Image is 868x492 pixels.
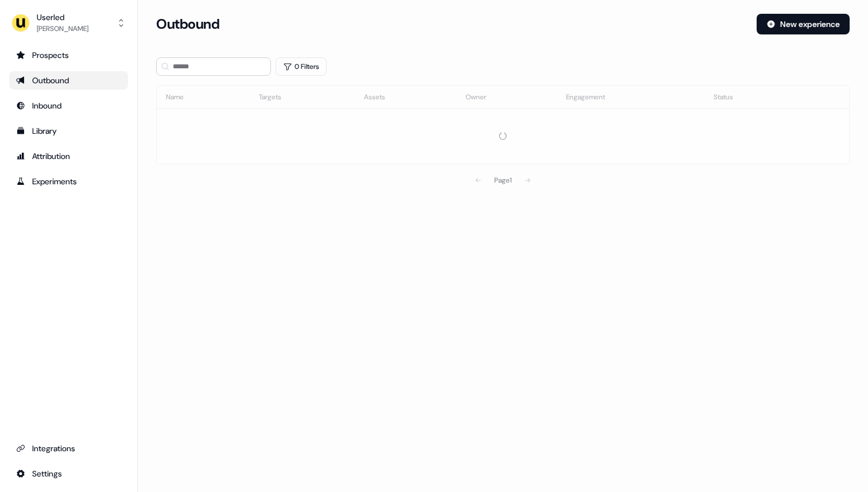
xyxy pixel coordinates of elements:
a: Go to integrations [9,464,128,483]
a: Go to prospects [9,46,128,64]
div: Settings [16,468,121,479]
a: Go to integrations [9,439,128,458]
a: Go to outbound experience [9,71,128,90]
div: Prospects [16,49,121,61]
button: 0 Filters [276,57,327,76]
div: [PERSON_NAME] [37,23,88,34]
button: New experience [757,14,850,34]
div: Experiments [16,176,121,187]
button: Userled[PERSON_NAME] [9,9,128,37]
h3: Outbound [156,16,219,33]
div: Library [16,125,121,137]
a: Go to attribution [9,147,128,165]
div: Userled [37,11,88,23]
a: Go to experiments [9,172,128,191]
div: Inbound [16,100,121,111]
div: Attribution [16,150,121,162]
a: Go to Inbound [9,96,128,115]
div: Outbound [16,75,121,86]
div: Integrations [16,443,121,454]
a: Go to templates [9,122,128,140]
